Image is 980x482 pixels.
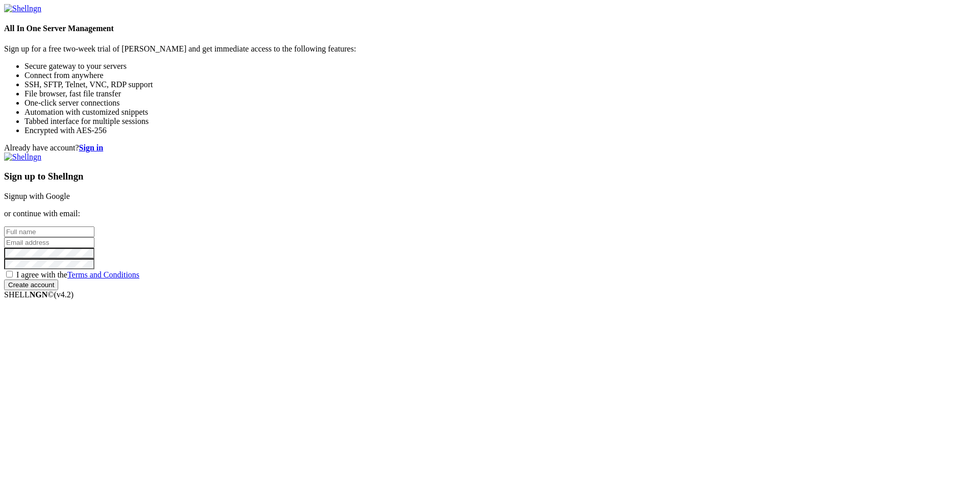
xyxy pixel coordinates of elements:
li: Connect from anywhere [24,71,976,80]
li: SSH, SFTP, Telnet, VNC, RDP support [24,80,976,89]
li: File browser, fast file transfer [24,89,976,98]
h4: All In One Server Management [4,24,976,33]
a: Signup with Google [4,192,70,200]
div: Already have account? [4,143,976,153]
li: Tabbed interface for multiple sessions [24,117,976,126]
li: Encrypted with AES-256 [24,126,976,135]
li: One-click server connections [24,98,976,108]
img: Shellngn [4,153,41,162]
input: I agree with theTerms and Conditions [6,271,13,277]
a: Sign in [79,143,104,152]
h3: Sign up to Shellngn [4,171,976,182]
p: Sign up for a free two-week trial of [PERSON_NAME] and get immediate access to the following feat... [4,44,976,54]
li: Secure gateway to your servers [24,62,976,71]
input: Full name [4,226,94,237]
input: Create account [4,280,58,290]
a: Terms and Conditions [67,270,139,279]
span: I agree with the [16,270,139,279]
p: or continue with email: [4,209,976,218]
li: Automation with customized snippets [24,108,976,117]
input: Email address [4,237,94,248]
img: Shellngn [4,4,41,13]
span: SHELL © [4,290,73,299]
b: NGN [30,290,48,299]
span: 4.2.0 [54,290,74,299]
